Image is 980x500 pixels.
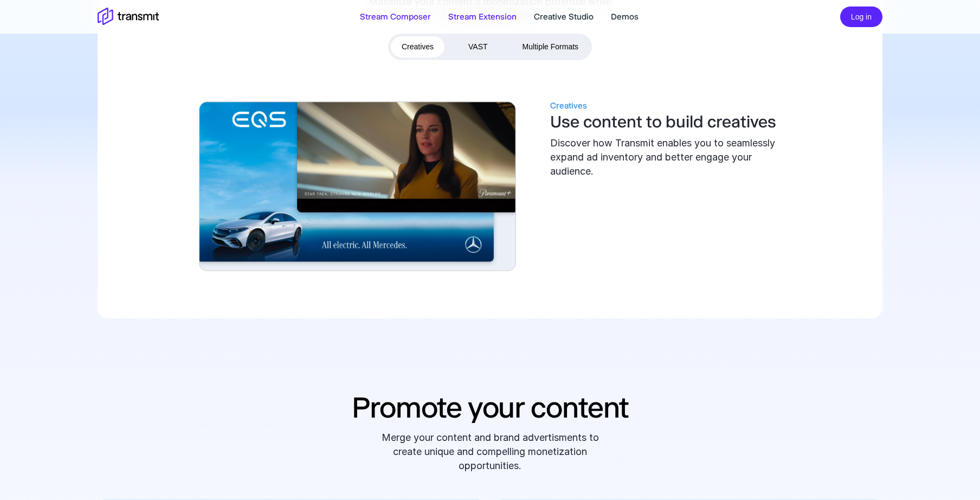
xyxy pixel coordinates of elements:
[457,36,499,57] button: VAST
[840,7,882,28] button: Log in
[840,11,882,21] a: Log in
[550,112,794,132] h3: Use content to build creatives
[550,136,794,178] div: Discover how Transmit enables you to seamlessly expand ad inventory and better engage your audience.
[611,10,639,23] a: Demos
[98,388,882,426] h2: Promote your content
[512,36,589,57] button: Multiple Formats
[368,431,612,473] div: Merge your content and brand advertisments to create unique and compelling monetization opportuni...
[550,99,794,112] div: Creatives
[360,10,431,23] a: Stream Composer
[534,10,594,23] a: Creative Studio
[391,36,444,57] button: Creatives
[448,10,517,23] a: Stream Extension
